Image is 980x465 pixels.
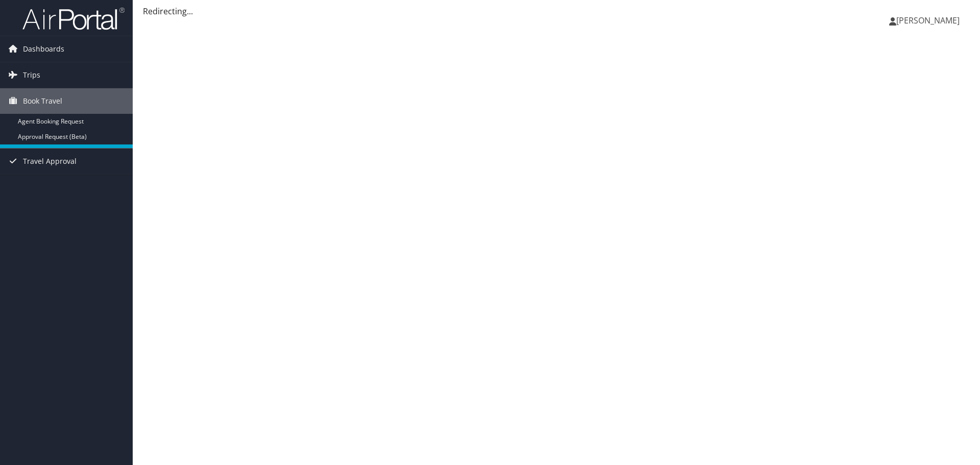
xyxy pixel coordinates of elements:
span: [PERSON_NAME] [896,15,960,26]
a: [PERSON_NAME] [889,5,970,36]
span: Book Travel [23,88,62,114]
div: Redirecting... [143,5,970,17]
span: Travel Approval [23,149,77,174]
span: Trips [23,62,40,88]
img: airportal-logo.png [22,7,125,31]
span: Dashboards [23,36,64,62]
